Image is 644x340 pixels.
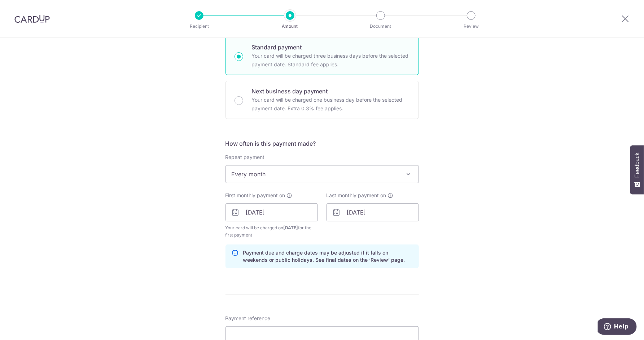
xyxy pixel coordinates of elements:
[630,145,644,194] button: Feedback - Show survey
[444,23,498,30] p: Review
[252,52,410,69] p: Your card will be charged three business days before the selected payment date. Standard fee appl...
[226,165,419,183] span: Every month
[225,203,318,221] input: DD / MM / YYYY
[14,14,50,23] img: CardUp
[598,318,637,336] iframe: Opens a widget where you can find more information
[225,139,419,148] h5: How often is this payment made?
[172,23,226,30] p: Recipient
[252,96,410,113] p: Your card will be charged one business day before the selected payment date. Extra 0.3% fee applies.
[354,23,407,30] p: Document
[225,224,318,239] span: Your card will be charged on
[327,203,419,221] input: DD / MM / YYYY
[284,225,298,230] span: [DATE]
[225,192,285,199] span: First monthly payment on
[225,165,419,183] span: Every month
[225,315,271,322] span: Payment reference
[252,43,410,52] p: Standard payment
[225,154,265,161] label: Repeat payment
[243,249,413,264] p: Payment due and charge dates may be adjusted if it falls on weekends or public holidays. See fina...
[263,23,317,30] p: Amount
[634,153,640,178] span: Feedback
[327,192,386,199] span: Last monthly payment on
[252,87,410,96] p: Next business day payment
